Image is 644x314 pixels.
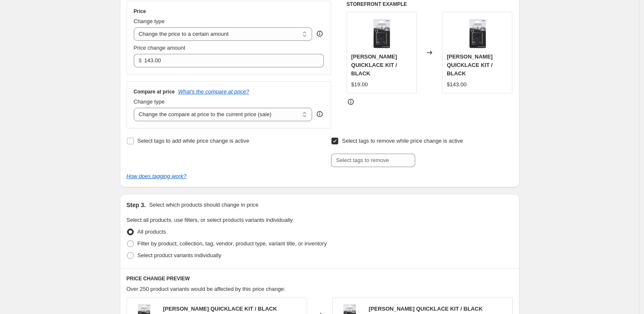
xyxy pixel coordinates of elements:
h2: Step 3. [127,201,146,209]
h6: PRICE CHANGE PREVIEW [127,275,513,282]
div: help [315,110,324,118]
span: [PERSON_NAME] QUICKLACE KIT / BLACK [351,53,397,77]
span: $ [139,57,142,64]
span: Select all products, use filters, or select products variants individually [127,217,293,223]
a: How does tagging work? [127,173,186,179]
input: 80.00 [144,54,311,67]
span: [PERSON_NAME] QUICKLACE KIT / BLACK [447,53,493,77]
div: $19.00 [351,80,368,89]
span: [PERSON_NAME] QUICKLACE KIT / BLACK [369,306,483,312]
span: Select product variants individually [138,252,221,258]
h3: Compare at price [134,88,175,95]
div: $143.00 [447,80,466,89]
img: SALOMON-QUICK-LACE-KIT-PACE-ATHLETIC_1_80x.jpg [365,16,398,50]
span: Select tags to add while price change is active [138,138,249,144]
span: Filter by product, collection, tag, vendor, product type, variant title, or inventory [138,240,327,247]
div: help [315,29,324,38]
span: [PERSON_NAME] QUICKLACE KIT / BLACK [163,306,277,312]
h6: STOREFRONT EXAMPLE [347,1,513,8]
h3: Price [134,8,146,15]
span: Select tags to remove while price change is active [342,138,463,144]
input: Select tags to remove [331,154,415,167]
span: Change type [134,18,165,24]
span: Change type [134,98,165,105]
p: Select which products should change in price [149,201,258,209]
button: What's the compare at price? [178,88,249,95]
span: All products [138,229,166,235]
span: Price change amount [134,45,186,51]
img: SALOMON-QUICK-LACE-KIT-PACE-ATHLETIC_1_80x.jpg [461,16,494,50]
span: Over 250 product variants would be affected by this price change: [127,286,286,292]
